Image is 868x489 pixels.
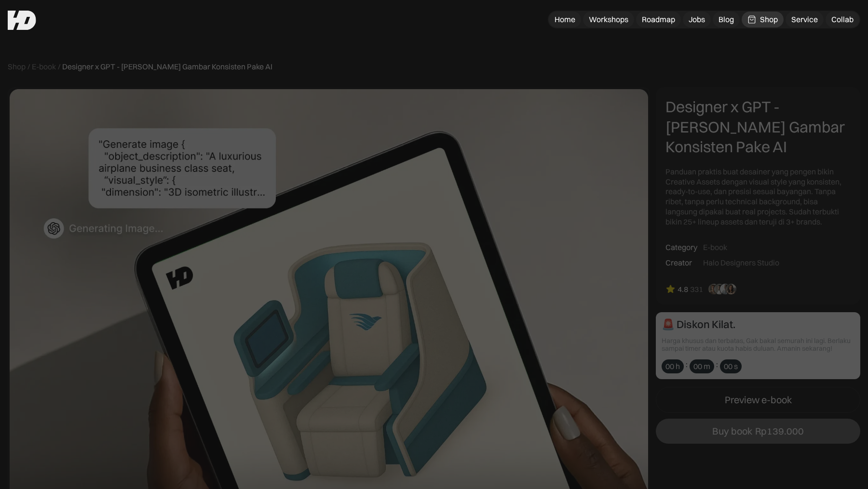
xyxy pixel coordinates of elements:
[62,62,272,72] div: Designer x GPT - [PERSON_NAME] Gambar Konsisten Pake AI
[686,359,688,370] div: :
[678,284,688,294] div: 4.8
[703,242,727,252] div: E-book
[27,62,30,72] div: /
[656,419,860,444] a: Buy bookRp139.000
[716,359,718,370] div: :
[690,284,703,294] div: 331
[665,242,697,252] div: Category
[32,62,56,72] a: E-book
[683,12,711,27] a: Jobs
[549,12,581,27] a: Home
[693,361,710,371] div: 00 m
[665,361,680,371] div: 00 h
[760,14,778,25] div: Shop
[791,14,818,25] div: Service
[665,258,692,268] div: Creator
[583,12,634,27] a: Workshops
[703,258,779,268] div: Halo Designers Studio
[656,387,860,413] a: Preview e-book
[689,14,705,25] div: Jobs
[665,97,851,157] div: Designer x GPT - [PERSON_NAME] Gambar Konsisten Pake AI
[662,336,854,353] div: Harga khusus dan terbatas, Gak bakal semurah ini lagi. Berlaku sampai timer atau kuota habis dulu...
[755,425,804,437] div: Rp139.000
[58,62,60,72] div: /
[725,394,792,406] div: Preview e-book
[713,12,740,27] a: Blog
[831,14,854,25] div: Collab
[719,14,734,25] div: Blog
[589,14,628,25] div: Workshops
[662,318,735,330] div: 🚨 Diskon Kilat.
[665,167,851,227] div: Panduan praktis buat desainer yang pengen bikin Creative Assets dengan visual style yang konsiste...
[724,361,738,371] div: 00 s
[826,12,859,27] a: Collab
[742,12,784,27] a: Shop
[555,14,575,25] div: Home
[642,14,675,25] div: Roadmap
[8,62,26,72] a: Shop
[636,12,681,27] a: Roadmap
[786,12,824,27] a: Service
[712,425,752,437] div: Buy book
